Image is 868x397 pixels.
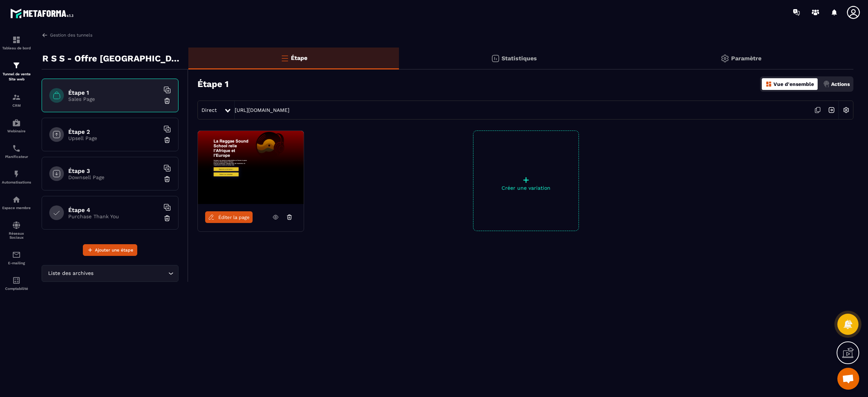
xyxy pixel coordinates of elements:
p: Actions [831,81,850,87]
button: Ajouter une étape [83,244,137,256]
a: emailemailE-mailing [2,245,31,271]
input: Search for option [95,269,166,277]
img: dashboard-orange.40269519.svg [765,81,772,87]
img: accountant [12,276,21,285]
img: trash [164,215,171,222]
img: arrow [42,32,48,38]
div: Search for option [42,265,178,282]
img: image [198,131,304,204]
span: Ajouter une étape [95,246,133,254]
p: Tableau de bord [2,46,31,50]
a: Gestion des tunnels [42,32,92,38]
a: automationsautomationsWebinaire [2,113,31,139]
p: Étape [291,54,307,61]
h3: Étape 1 [197,79,228,89]
p: R S S - Offre [GEOGRAPHIC_DATA] [42,51,183,66]
p: Créer une variation [473,185,579,191]
p: Comptabilité [2,287,31,291]
h6: Étape 1 [68,89,160,96]
a: Éditer la page [205,211,253,223]
img: trash [164,97,171,105]
img: social-network [12,221,21,230]
p: Automatisations [2,180,31,184]
h6: Étape 3 [68,167,160,174]
p: CRM [2,103,31,107]
h6: Étape 4 [68,207,160,213]
a: automationsautomationsAutomatisations [2,164,31,190]
p: Sales Page [68,96,160,102]
a: accountantaccountantComptabilité [2,271,31,296]
p: Planificateur [2,155,31,159]
h6: Étape 2 [68,128,160,135]
p: Paramètre [731,55,761,62]
img: automations [12,195,21,204]
a: schedulerschedulerPlanificateur [2,139,31,164]
a: formationformationCRM [2,87,31,113]
span: Liste des archives [46,269,95,277]
img: formation [12,93,21,102]
p: Upsell Page [68,135,160,141]
p: Downsell Page [68,174,160,180]
span: Direct [201,107,217,113]
div: Ouvrir le chat [837,368,859,390]
a: social-networksocial-networkRéseaux Sociaux [2,215,31,245]
img: trash [164,175,171,183]
p: Statistiques [502,55,537,62]
img: formation [12,61,21,70]
img: email [12,250,21,259]
a: formationformationTableau de bord [2,30,31,56]
p: Purchase Thank You [68,213,160,219]
p: + [473,175,579,185]
p: E-mailing [2,261,31,265]
p: Espace membre [2,206,31,210]
img: automations [12,170,21,178]
img: actions.d6e523a2.png [823,81,830,87]
img: setting-w.858f3a88.svg [839,103,853,117]
img: formation [12,35,21,44]
img: bars-o.4a397970.svg [280,54,289,63]
p: Webinaire [2,129,31,133]
img: stats.20deebd0.svg [491,54,500,63]
img: setting-gr.5f69749f.svg [721,54,729,63]
a: formationformationTunnel de vente Site web [2,56,31,87]
img: arrow-next.bcc2205e.svg [825,103,838,117]
img: logo [10,7,76,20]
img: trash [164,136,171,144]
p: Réseaux Sociaux [2,231,31,239]
p: Tunnel de vente Site web [2,72,31,82]
span: Éditer la page [218,215,250,220]
p: Vue d'ensemble [773,81,814,87]
a: automationsautomationsEspace membre [2,190,31,215]
a: [URL][DOMAIN_NAME] [235,107,289,113]
img: automations [12,118,21,127]
img: scheduler [12,144,21,153]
